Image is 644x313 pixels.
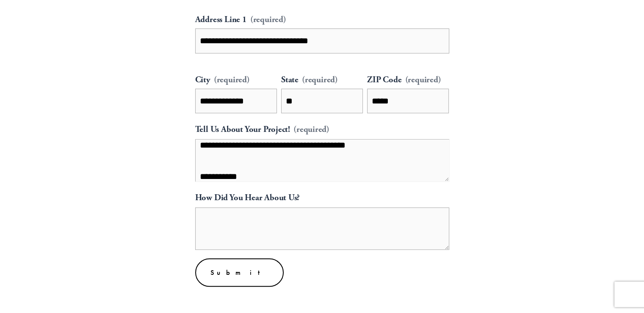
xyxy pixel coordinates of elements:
span: (required) [250,15,286,24]
div: Address Line 1 [195,12,449,28]
input: Address Line 1 [195,28,449,53]
input: State [281,89,363,114]
div: ZIP Code [367,72,449,89]
span: How Did You Hear About Us? [195,190,300,206]
span: Tell Us About Your Project! [195,122,290,137]
input: ZIP Code [367,89,449,114]
span: (required) [405,75,441,84]
div: City [195,72,277,89]
span: (required) [214,75,250,84]
div: State [281,72,363,89]
span: (required) [293,122,329,137]
span: Submit [210,268,268,277]
span: (required) [302,75,338,84]
input: City [195,89,277,114]
button: SubmitSubmit [195,258,284,287]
